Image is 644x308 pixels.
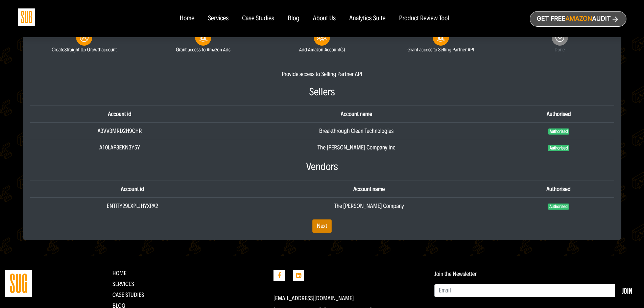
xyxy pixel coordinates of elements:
[30,139,210,156] td: A10LAP8EKN3Y5Y
[30,106,210,123] th: Account id
[208,15,229,22] a: Services
[312,219,332,233] a: Next
[112,269,126,277] a: Home
[386,46,495,54] small: Grant access to Selling Partner API
[210,139,503,156] td: The [PERSON_NAME] Company Inc
[548,145,569,151] span: Authorised
[112,291,144,299] a: CASE STUDIES
[235,197,503,214] td: The [PERSON_NAME] Company
[505,46,614,54] small: Done
[30,161,614,172] h3: Vendors
[30,122,210,139] td: A3VV3MRD2H9CHR
[242,15,274,22] a: Case Studies
[18,8,35,26] img: Sug
[434,284,615,298] input: Email
[349,15,385,22] a: Analytics Suite
[235,181,503,198] th: Account name
[5,270,32,297] img: Straight Up Growth
[180,15,194,22] a: Home
[30,197,235,214] td: ENTITY29LXPLJHYXPA2
[210,106,503,123] th: Account name
[434,270,477,277] label: Join the Newsletter
[30,46,139,54] small: Create account
[288,15,300,22] a: Blog
[503,181,614,198] th: Authorised
[615,284,639,298] button: Join
[565,15,592,22] span: Amazon
[149,46,258,54] small: Grant access to Amazon Ads
[399,15,449,22] a: Product Review Tool
[30,181,235,198] th: Account id
[30,70,614,78] div: Provide access to Selling Partner API
[313,15,336,22] a: About Us
[548,128,569,135] span: Authorised
[30,86,614,98] h3: Sellers
[268,46,377,54] small: Add Amazon Account(s)
[112,280,134,288] a: Services
[503,106,614,123] th: Authorised
[273,294,354,302] a: [EMAIL_ADDRESS][DOMAIN_NAME]
[530,11,626,27] a: Get freeAmazonAudit
[548,204,569,210] span: Authorised
[210,122,503,139] td: Breakthrough Clean Technologies
[64,46,101,53] span: Straight Up Growth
